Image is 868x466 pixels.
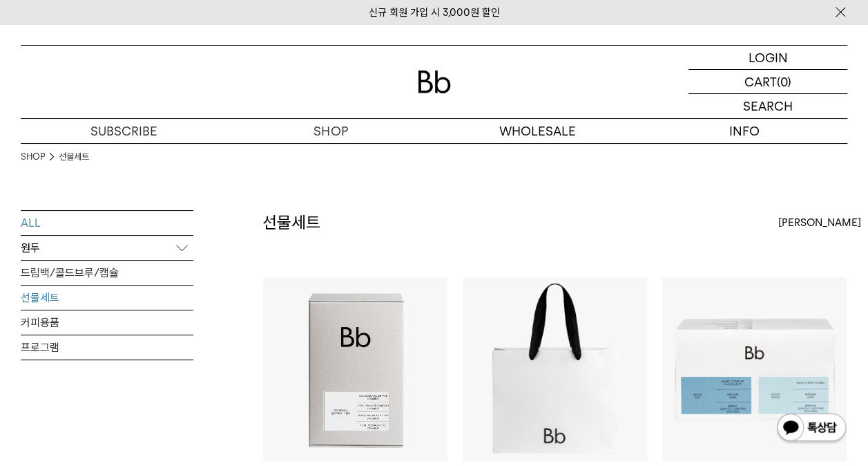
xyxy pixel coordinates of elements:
a: 프로그램 [21,335,193,360]
a: SHOP [227,119,434,143]
a: 선물세트 [21,286,193,310]
p: CART [744,70,777,93]
a: 커피용품 [21,310,193,335]
h2: 선물세트 [262,211,320,234]
p: (0) [777,70,791,93]
p: SEARCH [743,94,793,118]
img: Bb쇼핑백 [463,277,647,462]
p: 원두 [21,236,193,261]
img: 카카오톡 채널 1:1 채팅 버튼 [775,412,847,445]
a: ALL [21,211,193,235]
span: [PERSON_NAME] [778,214,861,231]
a: 드립백/콜드브루/캡슐 [21,261,193,285]
img: 드립백 선물세트 [662,277,847,462]
p: LOGIN [749,46,788,69]
a: SHOP [21,150,45,164]
a: CART (0) [688,70,847,94]
img: 드립백 디스커버리 세트 [263,277,447,462]
a: 선물세트 [59,150,89,164]
a: LOGIN [688,46,847,70]
p: WHOLESALE [434,119,641,143]
a: 신규 회원 가입 시 3,000원 할인 [369,6,500,19]
a: SUBSCRIBE [21,119,227,143]
img: 로고 [418,71,451,93]
p: INFO [641,119,847,143]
